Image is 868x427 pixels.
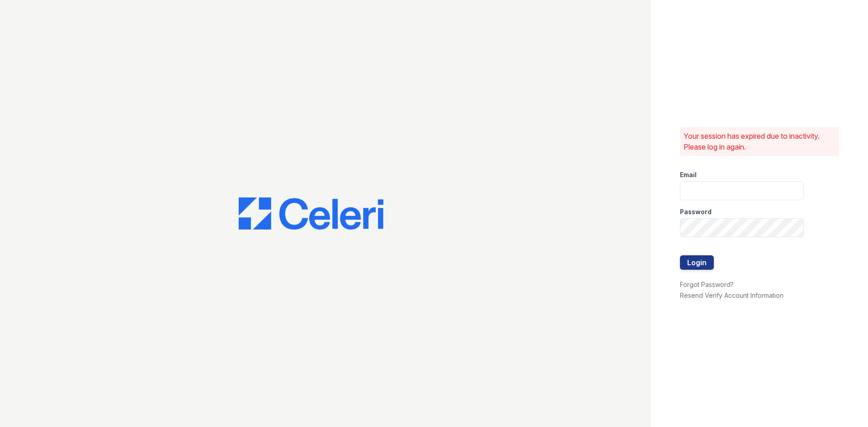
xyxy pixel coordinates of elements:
[684,131,835,152] p: Your session has expired due to inactivity. Please log in again.
[680,281,734,288] a: Forgot Password?
[239,197,383,230] img: CE_Logo_Blue-a8612792a0a2168367f1c8372b55b34899dd931a85d93a1a3d3e32e68fde9ad4.png
[680,291,783,299] a: Resend Verify Account Information
[680,255,714,270] button: Login
[680,170,697,179] label: Email
[680,207,712,216] label: Password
